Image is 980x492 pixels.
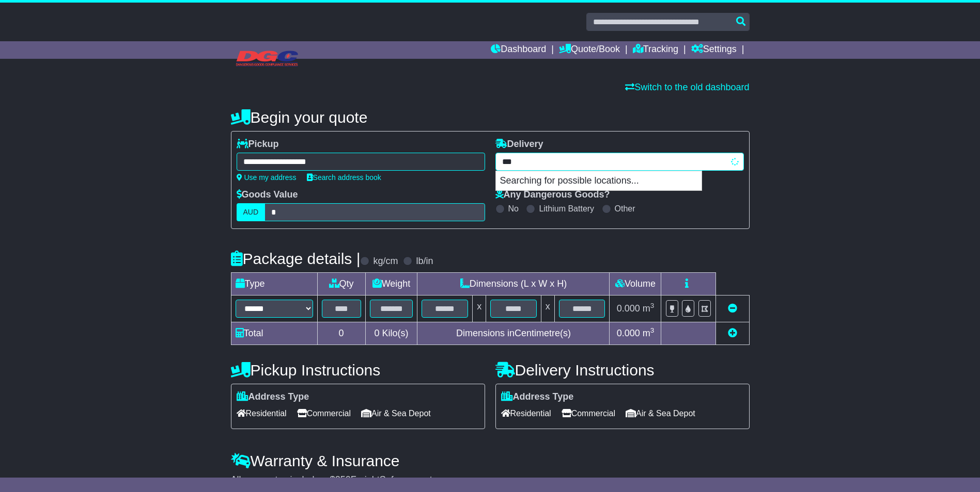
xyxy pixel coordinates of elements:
td: Kilo(s) [365,322,417,345]
a: Search address book [307,173,381,182]
td: Dimensions (L x W x H) [417,273,610,296]
span: 0.000 [617,303,640,314]
a: Settings [691,41,737,59]
sup: 3 [650,302,655,309]
typeahead: Please provide city [495,153,744,171]
span: m [643,328,655,338]
label: Lithium Battery [539,204,594,214]
sup: 3 [650,326,655,334]
label: kg/cm [373,256,398,267]
h4: Pickup Instructions [231,362,485,379]
h4: Warranty & Insurance [231,452,750,469]
td: Dimensions in Centimetre(s) [417,322,610,345]
td: Qty [317,273,365,296]
label: lb/in [416,256,433,267]
h4: Package details | [231,250,361,267]
td: Total [231,322,317,345]
span: Air & Sea Depot [361,405,431,421]
label: Any Dangerous Goods? [495,189,610,201]
span: Residential [237,405,287,421]
span: Commercial [297,405,351,421]
a: Add new item [728,328,737,338]
h4: Begin your quote [231,109,750,126]
td: Type [231,273,317,296]
td: x [473,296,486,322]
span: 0 [374,328,379,338]
a: Remove this item [728,303,737,314]
td: x [541,296,554,322]
a: Tracking [633,41,678,59]
td: 0 [317,322,365,345]
span: Commercial [562,405,615,421]
label: Pickup [237,139,279,150]
span: 250 [335,474,351,485]
a: Dashboard [491,41,546,59]
label: Other [615,204,635,214]
a: Quote/Book [559,41,620,59]
label: Address Type [237,391,309,403]
span: Residential [501,405,551,421]
span: Air & Sea Depot [626,405,695,421]
h4: Delivery Instructions [495,362,750,379]
a: Use my address [237,173,297,182]
span: 0.000 [617,328,640,338]
td: Volume [610,273,661,296]
div: All our quotes include a $ FreightSafe warranty. [231,474,750,486]
p: Searching for possible locations... [496,171,702,191]
label: No [508,204,519,214]
label: AUD [237,203,266,221]
a: Switch to the old dashboard [625,82,749,92]
label: Delivery [495,139,543,150]
label: Address Type [501,391,574,403]
span: m [643,303,655,314]
td: Weight [365,273,417,296]
label: Goods Value [237,189,298,201]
